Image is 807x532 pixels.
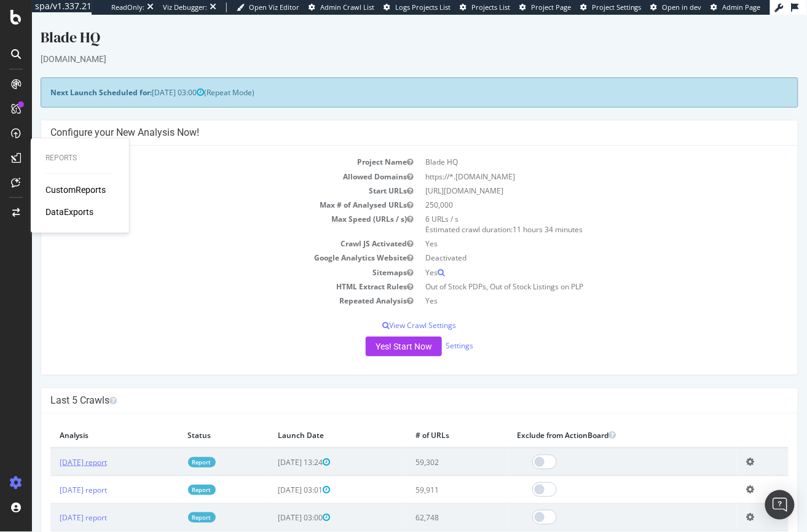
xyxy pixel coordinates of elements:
span: [DATE] 03:00 [246,498,298,508]
h4: Last 5 Crawls [18,380,757,392]
a: DataExports [45,206,93,218]
td: Out of Stock PDPs, Out of Stock Listings on PLP [388,265,757,279]
span: [DATE] 13:24 [246,442,298,453]
div: Open Intercom Messenger [765,490,795,520]
a: Open Viz Editor [237,2,299,12]
td: 59,302 [374,433,476,461]
td: Blade HQ [388,140,757,154]
div: [DOMAIN_NAME] [9,38,766,50]
a: Settings [414,326,441,336]
td: Deactivated [388,236,757,250]
td: Allowed Domains [18,155,388,169]
th: Status [147,408,237,433]
strong: Next Launch Scheduled for: [18,72,120,83]
td: Yes [388,251,757,265]
a: Report [156,498,184,508]
td: Start URLs [18,169,388,183]
span: Open in dev [663,2,702,12]
td: [URL][DOMAIN_NAME] [388,169,757,183]
td: Sitemaps [18,251,388,265]
th: Analysis [18,408,147,433]
a: Logs Projects List [384,2,451,12]
a: [DATE] report [28,470,75,480]
td: Google Analytics Website [18,236,388,250]
th: # of URLs [374,408,476,433]
a: Open in dev [651,2,702,12]
th: Exclude from ActionBoard [476,408,705,433]
td: https://*.[DOMAIN_NAME] [388,155,757,169]
span: [DATE] 03:00 [120,72,172,83]
a: Admin Page [711,2,761,12]
span: Logs Projects List [395,2,451,12]
div: Viz Debugger: [163,2,207,12]
td: Yes [388,279,757,293]
div: Reports [45,153,114,163]
a: [DATE] report [28,442,75,453]
th: Launch Date [237,408,374,433]
a: Admin Crawl List [309,2,374,12]
td: 250,000 [388,183,757,197]
td: Max # of Analysed URLs [18,183,388,197]
td: 62,748 [374,489,476,517]
span: Projects List [471,2,510,12]
td: Yes [388,222,757,236]
a: Report [156,442,184,453]
div: (Repeat Mode) [9,63,766,93]
h4: Configure your New Analysis Now! [18,112,757,124]
a: Project Settings [580,2,642,12]
a: [DATE] report [28,498,75,508]
button: Yes! Start Now [334,322,410,342]
a: Project Page [519,2,571,12]
td: Repeated Analysis [18,279,388,293]
td: Project Name [18,140,388,154]
td: HTML Extract Rules [18,265,388,279]
span: Admin Crawl List [320,2,374,12]
a: CustomReports [45,184,106,196]
span: Open Viz Editor [249,2,299,12]
p: View Crawl Settings [18,305,757,316]
a: Projects List [460,2,510,12]
span: Admin Page [723,2,761,12]
td: Crawl JS Activated [18,222,388,236]
span: Project Settings [592,2,642,12]
td: 6 URLs / s Estimated crawl duration: [388,197,757,222]
td: Max Speed (URLs / s) [18,197,388,222]
div: ReadOnly: [111,2,144,12]
div: Blade HQ [9,12,766,38]
span: Project Page [531,2,571,12]
span: [DATE] 03:01 [246,470,298,480]
span: 11 hours 34 minutes [481,209,551,220]
td: 59,911 [374,461,476,489]
a: Report [156,470,184,480]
